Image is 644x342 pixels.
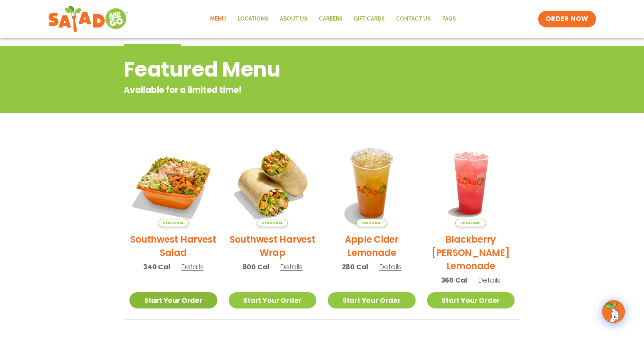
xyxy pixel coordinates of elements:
[48,4,128,34] img: new-SAG-logo-768×292
[328,139,416,227] img: Product photo for Apple Cider Lemonade
[257,219,288,227] span: Seasonal
[328,292,416,308] a: Start Your Order
[441,275,467,285] span: 360 Cal
[313,10,348,28] a: Careers
[242,262,269,272] span: 800 Cal
[538,11,596,27] a: ORDER NOW
[181,262,204,272] span: Details
[229,233,317,259] h2: Southwest Harvest Wrap
[328,233,416,259] h2: Apple Cider Lemonade
[129,139,217,227] img: Product photo for Southwest Harvest Salad
[129,292,217,308] a: Start Your Order
[143,262,170,272] span: 340 Cal
[603,301,624,322] img: wpChatIcon
[546,14,588,24] span: ORDER NOW
[391,10,437,28] a: Contact Us
[204,10,462,28] nav: Menu
[342,262,368,272] span: 280 Cal
[427,233,515,273] h2: Blackberry [PERSON_NAME] Lemonade
[427,139,515,227] img: Product photo for Blackberry Bramble Lemonade
[204,10,232,28] a: Menu
[348,10,391,28] a: GIFT CARDS
[437,10,462,28] a: FAQs
[229,292,317,308] a: Start Your Order
[229,139,317,227] img: Product photo for Southwest Harvest Wrap
[455,219,486,227] span: Seasonal
[158,219,189,227] span: Seasonal
[379,262,402,272] span: Details
[478,275,501,285] span: Details
[280,262,303,272] span: Details
[124,54,459,85] h2: Featured Menu
[356,219,387,227] span: Seasonal
[129,233,217,259] h2: Southwest Harvest Salad
[124,84,459,96] p: Available for a limited time!
[232,10,274,28] a: Locations
[427,292,515,308] a: Start Your Order
[274,10,313,28] a: About Us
